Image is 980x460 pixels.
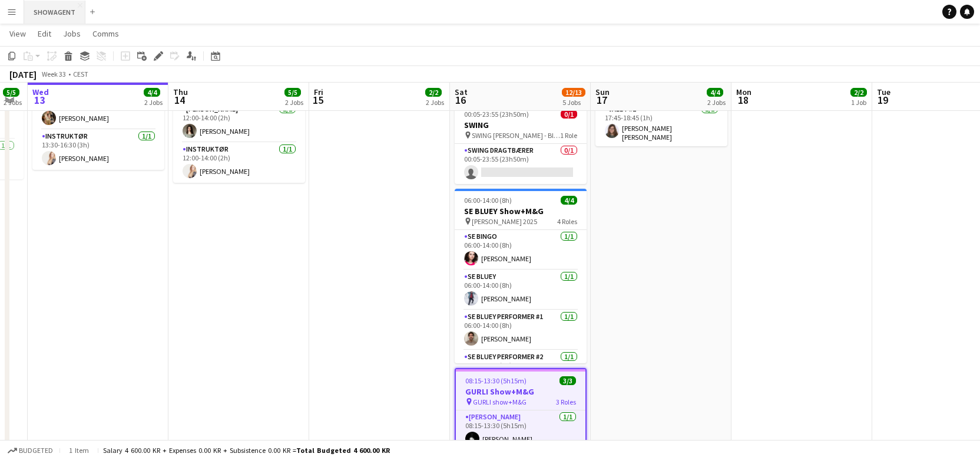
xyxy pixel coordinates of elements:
[472,217,537,226] span: [PERSON_NAME] 2025
[65,446,93,455] span: 1 item
[63,28,81,39] span: Jobs
[850,88,867,97] span: 2/2
[425,88,442,97] span: 2/2
[171,93,188,107] span: 14
[594,93,610,107] span: 17
[456,386,585,397] h3: GURLI Show+M&G
[734,93,751,107] span: 18
[103,446,390,455] div: Salary 4 600.00 KR + Expenses 0.00 KR + Subsistence 0.00 KR =
[312,93,323,107] span: 15
[561,196,577,205] span: 4/4
[19,446,53,455] span: Budgeted
[24,1,85,24] button: SHOWAGENT
[560,131,577,140] span: 1 Role
[173,103,305,143] app-card-role: [PERSON_NAME]1/112:00-14:00 (2h)[PERSON_NAME]
[561,110,577,119] span: 0/1
[877,87,890,97] span: Tue
[707,88,723,97] span: 4/4
[557,217,577,226] span: 4 Roles
[296,446,390,455] span: Total Budgeted 4 600.00 KR
[284,88,301,97] span: 5/5
[144,88,160,97] span: 4/4
[473,397,527,406] span: GURLI show+M&G
[38,28,51,39] span: Edit
[455,230,587,270] app-card-role: SE BINGO1/106:00-14:00 (8h)[PERSON_NAME]
[9,68,37,80] div: [DATE]
[3,88,19,97] span: 5/5
[455,270,587,310] app-card-role: SE BLUEY1/106:00-14:00 (8h)[PERSON_NAME]
[707,98,726,107] div: 2 Jobs
[595,87,610,97] span: Sun
[285,98,303,107] div: 2 Jobs
[4,98,22,107] div: 2 Jobs
[455,120,587,130] h3: SWING
[851,98,866,107] div: 1 Job
[5,26,31,41] a: View
[559,376,576,385] span: 3/3
[173,61,305,183] app-job-card: 12:00-14:00 (2h)2/2[PERSON_NAME] prøve Showagent Studios2 Roles[PERSON_NAME]1/112:00-14:00 (2h)[P...
[875,93,890,107] span: 19
[562,98,585,107] div: 5 Jobs
[455,206,587,216] h3: SE BLUEY Show+M&G
[455,350,587,394] app-card-role: SE BLUEY Performer #21/106:00-14:00 (8h)
[173,143,305,183] app-card-role: INSTRUKTØR1/112:00-14:00 (2h)[PERSON_NAME]
[464,110,529,119] span: 00:05-23:55 (23h50m)
[455,103,587,184] app-job-card: 00:05-23:55 (23h50m)0/1SWING SWING [PERSON_NAME] - Bluey, PAW, Gurli1 RoleSWING Dragtbærer0/100:0...
[556,397,576,406] span: 3 Roles
[31,93,49,107] span: 13
[464,196,512,205] span: 06:00-14:00 (8h)
[426,98,444,107] div: 2 Jobs
[9,28,26,39] span: View
[73,70,88,78] div: CEST
[453,93,468,107] span: 16
[472,131,560,140] span: SWING [PERSON_NAME] - Bluey, PAW, Gurli
[456,410,585,451] app-card-role: [PERSON_NAME]1/108:15-13:30 (5h15m)[PERSON_NAME]
[455,310,587,350] app-card-role: SE BLUEY Performer #11/106:00-14:00 (8h)[PERSON_NAME]
[58,26,85,41] a: Jobs
[33,26,56,41] a: Edit
[455,144,587,184] app-card-role: SWING Dragtbærer0/100:05-23:55 (23h50m)
[314,87,323,97] span: Fri
[173,87,188,97] span: Thu
[562,88,585,97] span: 12/13
[92,28,119,39] span: Comms
[595,103,727,146] app-card-role: Valet #11/117:45-18:45 (1h)[PERSON_NAME] [PERSON_NAME] [PERSON_NAME]
[6,444,55,457] button: Budgeted
[736,87,751,97] span: Mon
[455,189,587,363] app-job-card: 06:00-14:00 (8h)4/4SE BLUEY Show+M&G [PERSON_NAME] 20254 RolesSE BINGO1/106:00-14:00 (8h)[PERSON_...
[144,98,163,107] div: 2 Jobs
[39,70,68,78] span: Week 33
[88,26,124,41] a: Comms
[32,87,49,97] span: Wed
[32,130,164,170] app-card-role: INSTRUKTØR1/113:30-16:30 (3h)[PERSON_NAME]
[455,87,468,97] span: Sat
[465,376,527,385] span: 08:15-13:30 (5h15m)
